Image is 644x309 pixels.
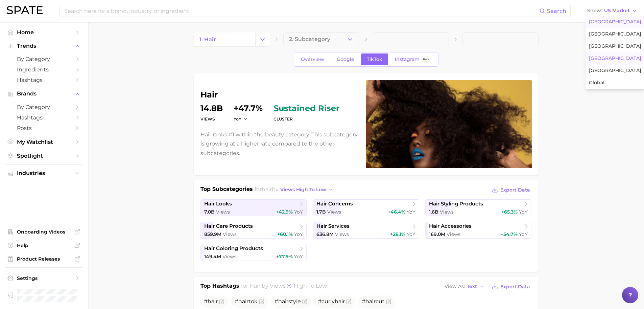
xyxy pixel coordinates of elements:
span: [GEOGRAPHIC_DATA] [589,19,641,25]
a: hair care products859.9m Views+60.1% YoY [200,222,307,239]
p: Hair ranks #1 within the beauty category. This subcategory is growing at a higher rate compared t... [200,130,358,158]
a: hair services636.8m Views+28.1% YoY [313,222,419,239]
span: [GEOGRAPHIC_DATA] [589,68,641,73]
a: Onboarding Videos [5,227,82,237]
a: Spotlight [5,151,82,161]
span: Google [337,57,354,62]
span: 2. Subcategory [289,36,330,42]
button: YoY [234,116,248,122]
span: Industries [17,170,71,176]
span: 149.4m [204,253,221,260]
span: hair [365,298,376,305]
span: +42.9% [276,209,293,215]
a: Posts [5,123,82,133]
img: SPATE [7,6,43,14]
a: hair styling products1.6b Views+65.3% YoY [425,199,532,216]
button: Export Data [490,282,531,291]
span: # [204,298,218,305]
a: hair coloring products149.4m Views+77.9% YoY [200,244,307,261]
span: [GEOGRAPHIC_DATA] [589,43,641,49]
a: hair looks7.0b Views+42.9% YoY [200,199,307,216]
span: Views [447,231,460,237]
span: Help [17,242,71,248]
span: +60.1% [277,231,293,237]
span: sustained riser [273,104,339,112]
span: hair [208,298,218,305]
span: Hashtags [17,77,71,83]
span: 169.0m [429,231,445,237]
span: # tok [235,298,258,305]
span: 859.9m [204,231,221,237]
span: YoY [294,253,303,260]
a: InstagramBeta [389,53,437,65]
input: Search here for a brand, industry, or ingredient [64,5,540,17]
span: # style [275,298,301,305]
span: hair [262,186,272,193]
button: Flag as miscategorized or irrelevant [259,299,264,304]
span: Views [440,209,454,215]
span: hair care products [204,223,253,229]
button: Flag as miscategorized or irrelevant [219,299,224,304]
span: Posts [17,125,71,131]
span: TikTok [367,57,382,62]
span: YoY [407,231,415,237]
span: Onboarding Videos [17,229,71,235]
span: YoY [294,209,303,215]
a: Hashtags [5,112,82,123]
span: hair looks [204,201,232,207]
a: TikTok [361,53,388,65]
span: View As [445,285,465,288]
dd: +47.7% [234,104,263,112]
a: hair accessories169.0m Views+54.7% YoY [425,222,532,239]
span: +54.7% [501,231,518,237]
span: Views [327,209,341,215]
a: by Category [5,102,82,112]
span: Export Data [500,284,530,290]
button: Change Category [255,32,270,46]
a: hair concerns1.7b Views+46.4% YoY [313,199,419,216]
a: My Watchlist [5,137,82,147]
h1: Top Hashtags [200,282,239,291]
button: Flag as miscategorized or irrelevant [302,299,308,304]
span: Settings [17,275,71,281]
span: hair coloring products [204,245,263,252]
span: Views [216,209,230,215]
span: Global [589,80,604,86]
span: 636.8m [316,231,334,237]
span: hair accessories [429,223,472,229]
span: 7.0b [204,209,215,215]
span: Hashtags [17,114,71,121]
span: # cut [362,298,385,305]
button: views high to low [279,185,335,194]
span: #curly [318,298,345,305]
span: 1.6b [429,209,438,215]
span: Show [587,9,602,13]
button: Flag as miscategorized or irrelevant [346,299,352,304]
h1: hair [200,91,358,99]
dt: Views [200,115,223,123]
span: My Watchlist [17,139,71,145]
span: by Category [17,56,71,62]
span: [GEOGRAPHIC_DATA] [589,56,641,61]
span: views high to low [280,187,326,193]
button: Flag as miscategorized or irrelevant [386,299,391,304]
span: hair styling products [429,201,483,207]
span: hair [278,298,288,305]
span: Product Releases [17,256,71,262]
button: Industries [5,168,82,178]
span: 1.7b [316,209,326,215]
button: ShowUS Market [586,6,639,15]
dd: 14.8b [200,104,223,112]
span: +46.4% [388,209,405,215]
span: +28.1% [390,231,405,237]
span: [GEOGRAPHIC_DATA] [589,31,641,37]
span: 1. hair [199,36,216,43]
a: Help [5,240,82,250]
a: 1. hair [194,32,255,46]
span: Trends [17,43,71,49]
button: Export Data [490,185,531,195]
span: +65.3% [501,209,518,215]
button: Brands [5,89,82,99]
span: Views [335,231,349,237]
a: Hashtags [5,75,82,85]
